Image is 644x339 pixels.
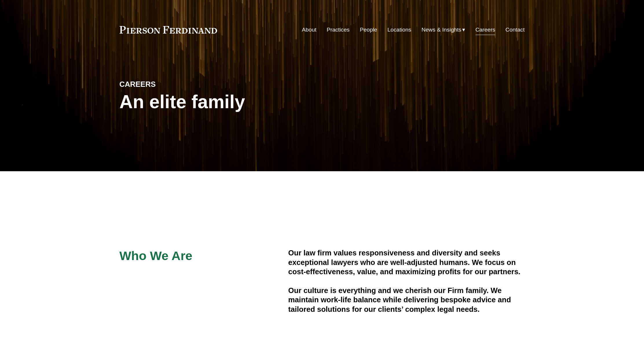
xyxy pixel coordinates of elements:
span: News & Insights [421,25,461,35]
a: Careers [476,24,495,35]
span: Who We Are [120,249,192,263]
h4: CAREERS [120,80,221,89]
a: Contact [505,24,524,35]
h1: An elite family [120,91,322,113]
h4: Our culture is everything and we cherish our Firm family. We maintain work-life balance while del... [288,286,525,314]
a: People [360,24,377,35]
a: Practices [327,24,350,35]
a: folder dropdown [421,24,465,35]
a: Locations [388,24,411,35]
h4: Our law firm values responsiveness and diversity and seeks exceptional lawyers who are well-adjus... [288,248,525,276]
a: About [302,24,316,35]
